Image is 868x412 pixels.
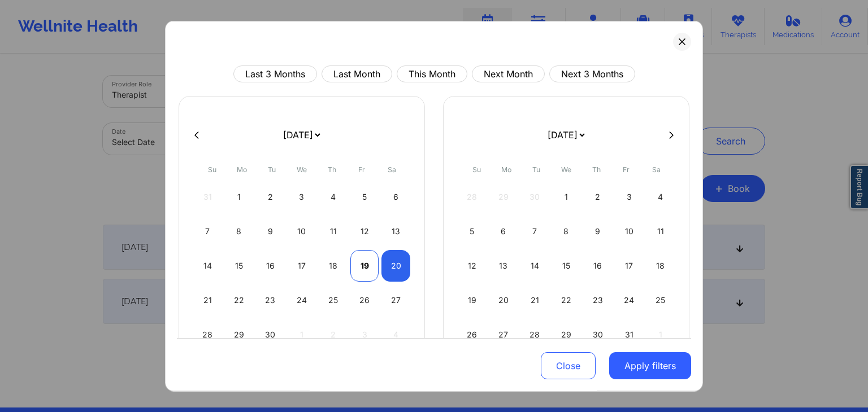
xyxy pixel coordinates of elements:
[458,250,487,282] div: Sun Oct 12 2025
[225,319,254,350] div: Mon Sep 29 2025
[615,319,644,350] div: Fri Oct 31 2025
[583,284,612,316] div: Thu Oct 23 2025
[541,353,596,380] button: Close
[552,181,581,213] div: Wed Oct 01 2025
[256,216,285,247] div: Tue Sep 09 2025
[520,284,549,316] div: Tue Oct 21 2025
[583,319,612,350] div: Thu Oct 30 2025
[358,165,365,174] abbr: Friday
[319,284,348,316] div: Thu Sep 25 2025
[225,181,254,213] div: Mon Sep 01 2025
[592,165,601,174] abbr: Thursday
[646,216,675,247] div: Sat Oct 11 2025
[623,165,630,174] abbr: Friday
[388,165,396,174] abbr: Saturday
[256,319,285,350] div: Tue Sep 30 2025
[319,181,348,213] div: Thu Sep 04 2025
[489,250,518,282] div: Mon Oct 13 2025
[288,250,316,282] div: Wed Sep 17 2025
[397,65,467,82] button: This Month
[472,165,481,174] abbr: Sunday
[381,284,410,316] div: Sat Sep 27 2025
[288,284,316,316] div: Wed Sep 24 2025
[615,250,644,282] div: Fri Oct 17 2025
[549,65,635,82] button: Next 3 Months
[458,216,487,247] div: Sun Oct 05 2025
[381,250,410,282] div: Sat Sep 20 2025
[256,250,285,282] div: Tue Sep 16 2025
[583,250,612,282] div: Thu Oct 16 2025
[350,216,379,247] div: Fri Sep 12 2025
[646,181,675,213] div: Sat Oct 04 2025
[520,319,549,350] div: Tue Oct 28 2025
[288,181,316,213] div: Wed Sep 03 2025
[458,319,487,350] div: Sun Oct 26 2025
[225,284,254,316] div: Mon Sep 22 2025
[489,216,518,247] div: Mon Oct 06 2025
[208,165,216,174] abbr: Sunday
[381,181,410,213] div: Sat Sep 06 2025
[268,165,276,174] abbr: Tuesday
[319,216,348,247] div: Thu Sep 11 2025
[237,165,247,174] abbr: Monday
[489,319,518,350] div: Mon Oct 27 2025
[646,284,675,316] div: Sat Oct 25 2025
[615,284,644,316] div: Fri Oct 24 2025
[552,319,581,350] div: Wed Oct 29 2025
[458,284,487,316] div: Sun Oct 19 2025
[520,250,549,282] div: Tue Oct 14 2025
[350,250,379,282] div: Fri Sep 19 2025
[288,216,316,247] div: Wed Sep 10 2025
[552,216,581,247] div: Wed Oct 08 2025
[319,250,348,282] div: Thu Sep 18 2025
[561,165,571,174] abbr: Wednesday
[328,165,336,174] abbr: Thursday
[193,319,222,350] div: Sun Sep 28 2025
[322,65,392,82] button: Last Month
[256,181,285,213] div: Tue Sep 02 2025
[350,284,379,316] div: Fri Sep 26 2025
[501,165,511,174] abbr: Monday
[193,216,222,247] div: Sun Sep 07 2025
[615,216,644,247] div: Fri Oct 10 2025
[256,284,285,316] div: Tue Sep 23 2025
[225,250,254,282] div: Mon Sep 15 2025
[520,216,549,247] div: Tue Oct 07 2025
[609,353,691,380] button: Apply filters
[532,165,540,174] abbr: Tuesday
[583,216,612,247] div: Thu Oct 09 2025
[552,284,581,316] div: Wed Oct 22 2025
[233,65,317,82] button: Last 3 Months
[646,250,675,282] div: Sat Oct 18 2025
[583,181,612,213] div: Thu Oct 02 2025
[652,165,661,174] abbr: Saturday
[381,216,410,247] div: Sat Sep 13 2025
[350,181,379,213] div: Fri Sep 05 2025
[489,284,518,316] div: Mon Oct 20 2025
[472,65,545,82] button: Next Month
[193,284,222,316] div: Sun Sep 21 2025
[193,250,222,282] div: Sun Sep 14 2025
[615,181,644,213] div: Fri Oct 03 2025
[225,216,254,247] div: Mon Sep 08 2025
[552,250,581,282] div: Wed Oct 15 2025
[297,165,307,174] abbr: Wednesday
